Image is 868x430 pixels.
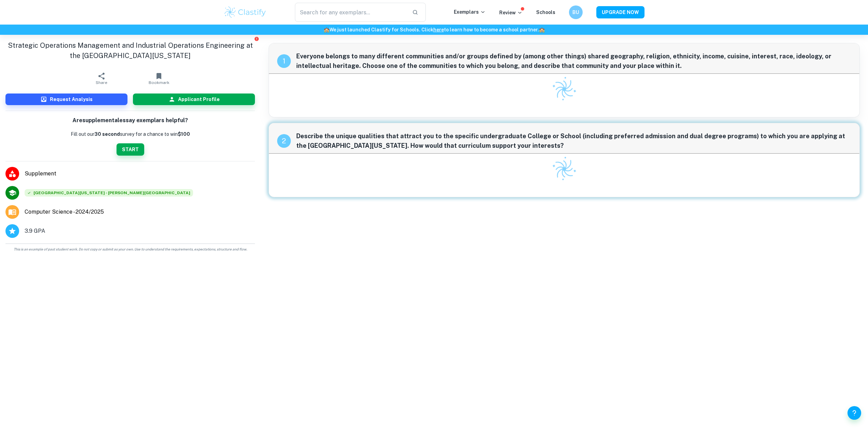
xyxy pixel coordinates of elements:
img: Clastify logo [547,72,581,106]
button: Help and Feedback [847,406,861,420]
a: here [433,27,444,32]
strong: $100 [178,131,190,137]
span: Describe the unique qualities that attract you to the specific undergraduate College or School (i... [296,131,851,150]
h6: Applicant Profile [178,96,220,103]
span: 🏫 [539,27,545,32]
h6: BU [572,9,580,16]
b: 30 second [94,131,120,137]
span: [GEOGRAPHIC_DATA][US_STATE] - [PERSON_NAME][GEOGRAPHIC_DATA] [25,189,193,197]
h6: We just launched Clastify for Schools. Click to learn how to become a school partner. [1,26,867,33]
span: Computer Science - 2024/2025 [25,208,104,216]
button: START [117,143,144,156]
p: Exemplars [454,8,486,16]
input: Search for any exemplars... [295,3,407,22]
span: Share [96,80,107,85]
a: Major and Application Year [25,208,109,216]
button: Bookmark [130,69,188,88]
div: Accepted: University of Michigan - Ann Arbor [25,189,193,197]
a: Schools [536,10,555,15]
img: Clastify logo [547,152,581,186]
button: Request Analysis [5,94,127,105]
button: BU [569,5,583,19]
button: Share [73,69,130,88]
button: UPGRADE NOW [596,6,645,18]
span: 🏫 [324,27,329,32]
div: recipe [277,134,291,148]
h6: Are supplemental essay exemplars helpful? [72,116,188,125]
button: Report issue [254,36,259,41]
h1: Strategic Operations Management and Industrial Operations Engineering at the [GEOGRAPHIC_DATA][US... [5,40,255,61]
h6: Request Analysis [50,96,93,103]
span: Everyone belongs to many different communities and/or groups defined by (among other things) shar... [296,52,851,71]
div: recipe [277,54,291,68]
span: This is an example of past student work. Do not copy or submit as your own. Use to understand the... [3,247,258,252]
span: Bookmark [149,80,169,85]
span: Supplement [25,170,255,178]
button: Applicant Profile [133,94,255,105]
p: Fill out our survey for a chance to win [71,130,190,138]
img: Clastify logo [223,5,267,19]
span: 3.9 GPA [25,227,45,235]
p: Review [499,9,523,16]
